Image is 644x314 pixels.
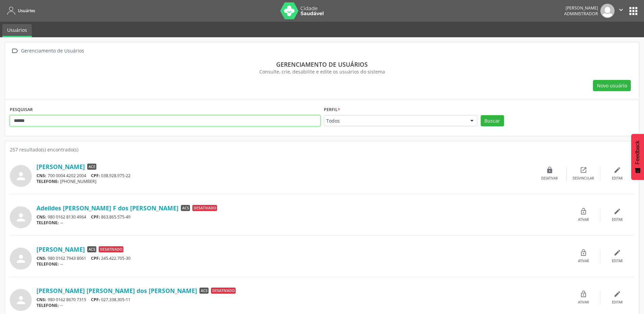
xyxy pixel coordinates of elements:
div: -- [37,302,567,308]
a: Usuários [5,5,35,16]
i: edit [614,249,621,256]
span: ACS [87,246,96,252]
button: Buscar [481,115,504,127]
div: 257 resultado(s) encontrado(s) [10,146,634,153]
div: Editar [612,259,623,264]
div: Editar [612,217,623,222]
div: 980 0162 8670 7315 027.338.305-11 [37,297,567,302]
span: TELEFONE: [37,302,59,308]
i: open_in_new [580,166,587,174]
span: CPF: [91,173,100,179]
a:  Gerenciamento de Usuários [10,46,85,56]
a: Usuários [2,24,32,37]
span: TELEFONE: [37,220,59,226]
span: Administrador [564,11,598,17]
div: Desativar [541,176,558,181]
div: 980 0162 7943 8061 245.422.705-30 [37,255,567,261]
span: Novo usuário [597,82,627,89]
span: Desativado [192,205,217,211]
div: Desvincular [573,176,594,181]
div: Editar [612,176,623,181]
div: [PERSON_NAME] [564,5,598,11]
div: Consulte, crie, desabilite e edite os usuários do sistema [15,68,629,75]
div: -- [37,220,567,226]
div: 980 0162 8130 4964 863.865.575-49 [37,214,567,220]
i: lock [546,166,553,174]
i: person [15,253,27,265]
button:  [615,4,627,18]
span: Usuários [18,8,35,14]
a: Adeildes [PERSON_NAME] F dos [PERSON_NAME] [37,204,178,212]
a: [PERSON_NAME] [37,163,85,170]
i: person [15,170,27,182]
div: -- [37,261,567,267]
span: ACE [87,164,96,170]
span: Todos [326,118,463,124]
i: edit [614,166,621,174]
button: apps [627,5,639,17]
span: CPF: [91,297,100,302]
i: lock_open [580,208,587,215]
span: TELEFONE: [37,179,59,184]
div: Ativar [578,300,589,305]
div: 700 0004 4202 2004 038.928.975-22 [37,173,533,179]
span: CPF: [91,214,100,220]
div: Editar [612,300,623,305]
a: [PERSON_NAME] [PERSON_NAME] dos [PERSON_NAME] [37,287,197,294]
i:  [617,6,625,14]
div: Ativar [578,259,589,264]
span: Feedback [635,141,641,164]
i: person [15,211,27,224]
img: img [600,4,615,18]
a: [PERSON_NAME] [37,246,85,253]
i:  [10,46,20,56]
i: edit [614,208,621,215]
span: Desativado [99,246,123,252]
i: lock_open [580,290,587,298]
span: Desativado [211,288,236,294]
span: ACS [181,205,190,211]
button: Novo usuário [593,80,631,91]
div: [PHONE_NUMBER] [37,179,533,184]
button: Feedback - Mostrar pesquisa [631,134,644,180]
div: Gerenciamento de Usuários [20,46,85,56]
span: ACS [199,288,209,294]
span: CPF: [91,255,100,261]
span: CNS: [37,255,46,261]
span: CNS: [37,297,46,302]
span: TELEFONE: [37,261,59,267]
div: Gerenciamento de usuários [15,61,629,68]
label: PESQUISAR [10,105,33,115]
i: lock_open [580,249,587,256]
span: CNS: [37,173,46,179]
i: edit [614,290,621,298]
div: Ativar [578,217,589,222]
label: Perfil [324,105,340,115]
span: CNS: [37,214,46,220]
